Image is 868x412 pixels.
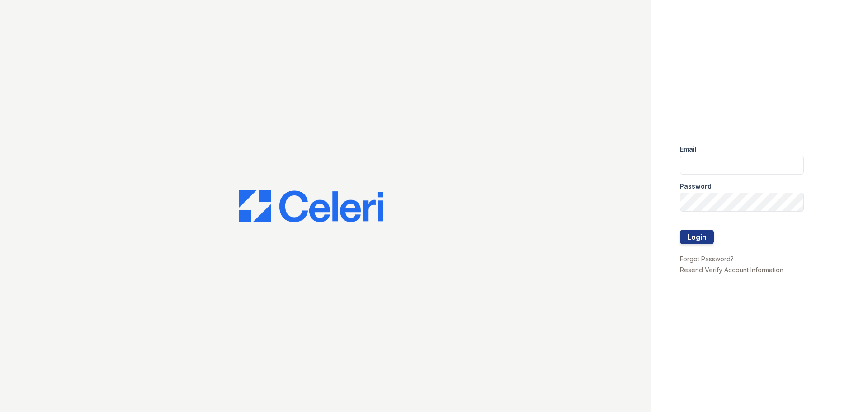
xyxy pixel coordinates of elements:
[680,145,697,154] label: Email
[680,266,783,274] a: Resend Verify Account Information
[680,182,712,191] label: Password
[680,230,714,244] button: Login
[680,255,734,263] a: Forgot Password?
[239,190,383,223] img: CE_Logo_Blue-a8612792a0a2168367f1c8372b55b34899dd931a85d93a1a3d3e32e68fde9ad4.png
